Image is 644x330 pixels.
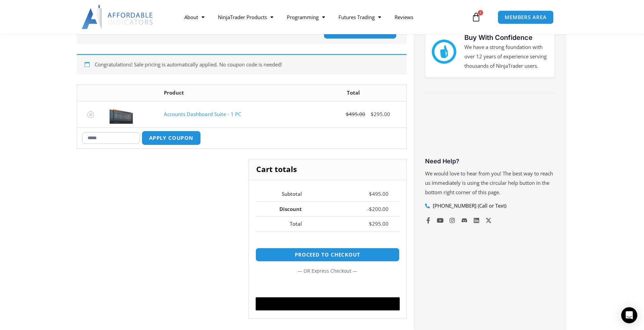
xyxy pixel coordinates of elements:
span: We would love to hear from you! The best way to reach us immediately is using the circular help b... [425,170,553,196]
img: LogoAI | Affordable Indicators – NinjaTrader [82,5,154,29]
a: 1 [461,7,491,27]
button: Apply coupon [142,131,201,145]
iframe: Secure express checkout frame [254,279,401,295]
th: Total [256,216,313,231]
img: Screenshot 2024-08-26 155710eeeee | Affordable Indicators – NinjaTrader [109,105,133,124]
a: Accounts Dashboard Suite - 1 PC [164,111,241,117]
div: Open Intercom Messenger [621,307,637,323]
p: — or — [256,267,400,275]
bdi: 295.00 [369,220,388,227]
a: Reviews [388,9,420,25]
h2: Cart totals [249,159,406,180]
th: Product [159,85,300,101]
h3: Buy With Confidence [464,33,548,43]
bdi: 200.00 [369,206,388,212]
h3: Need Help? [425,157,555,165]
img: mark thumbs good 43913 | Affordable Indicators – NinjaTrader [432,40,456,64]
a: Futures Trading [332,9,388,25]
a: Programming [280,9,332,25]
a: About [178,9,211,25]
a: Remove Accounts Dashboard Suite - 1 PC from cart [87,111,94,118]
th: Total [300,85,406,101]
iframe: PayPal Message 1 [256,239,400,245]
span: $ [369,220,372,227]
bdi: 495.00 [346,111,365,117]
a: Proceed to checkout [256,248,400,262]
bdi: 495.00 [369,190,388,197]
th: Discount [256,201,313,216]
span: 1 [478,10,483,15]
button: Buy with GPay [256,297,400,311]
nav: Menu [178,9,470,25]
a: NinjaTrader Products [211,9,280,25]
span: $ [369,206,372,212]
span: - [367,206,369,212]
span: $ [346,111,349,117]
span: [PHONE_NUMBER] (Call or Text) [431,201,506,211]
p: We have a strong foundation with over 12 years of experience serving thousands of NinjaTrader users. [464,43,548,71]
div: Congratulations! Sale pricing is automatically applied. No coupon code is needed! [77,54,407,74]
iframe: Customer reviews powered by Trustpilot [425,105,555,156]
span: MEMBERS AREA [505,15,547,20]
span: $ [371,111,374,117]
bdi: 295.00 [371,111,390,117]
a: MEMBERS AREA [498,10,554,24]
span: $ [369,190,372,197]
th: Subtotal [256,187,313,202]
